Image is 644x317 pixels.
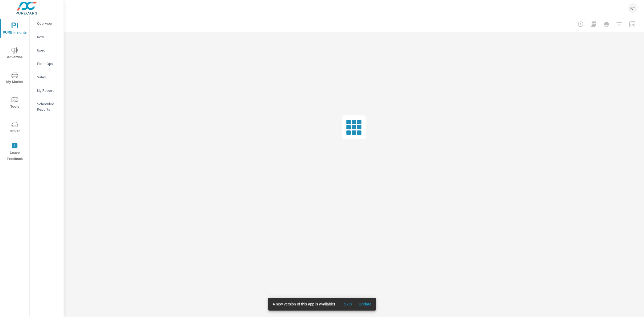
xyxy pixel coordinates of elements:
[30,100,64,113] div: Scheduled Reports
[628,3,638,13] div: KT
[0,16,29,164] div: nav menu
[37,101,59,112] p: Scheduled Reports
[339,300,356,308] button: Skip
[30,19,64,27] div: Overview
[356,300,374,308] button: Update
[2,121,28,134] span: Driver
[37,74,59,80] p: Sales
[358,302,371,307] span: Update
[2,72,28,85] span: My Market
[30,46,64,54] div: Used
[2,97,28,110] span: Tools
[273,302,335,306] span: A new version of this app is available!
[30,86,64,94] div: My Report
[30,33,64,41] div: New
[37,61,59,66] p: Fixed Ops
[37,88,59,93] p: My Report
[341,302,354,307] span: Skip
[2,23,28,36] span: PURE Insights
[2,47,28,60] span: Advertise
[2,143,28,162] span: Leave Feedback
[30,60,64,68] div: Fixed Ops
[37,48,59,53] p: Used
[30,73,64,81] div: Sales
[37,21,59,26] p: Overview
[37,34,59,39] p: New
